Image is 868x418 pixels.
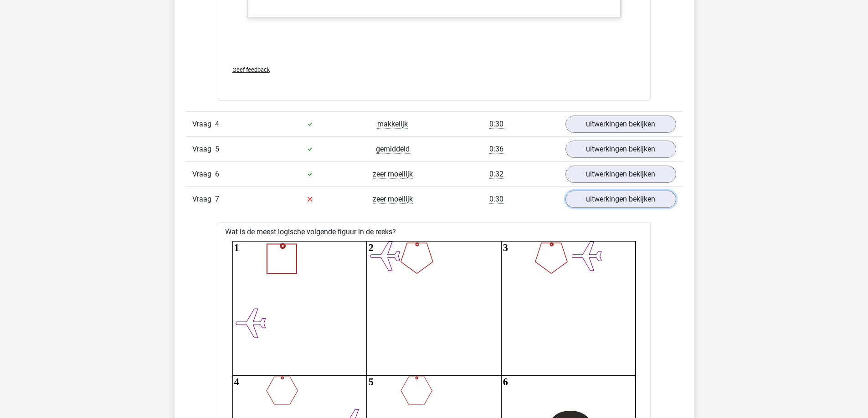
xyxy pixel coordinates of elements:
[215,195,219,203] span: 7
[234,376,239,388] text: 4
[565,166,676,183] a: uitwerkingen bekijken
[215,120,219,128] span: 4
[503,376,508,388] text: 6
[215,170,219,178] span: 6
[234,242,239,253] text: 1
[215,145,219,153] span: 5
[565,116,676,133] a: uitwerkingen bekijken
[373,170,413,179] span: zeer moeilijk
[369,242,374,253] text: 2
[565,191,676,208] a: uitwerkingen bekijken
[192,119,215,130] span: Vraag
[376,145,410,154] span: gemiddeld
[232,66,270,73] span: Geef feedback
[489,120,503,129] span: 0:30
[377,120,408,129] span: makkelijk
[565,141,676,158] a: uitwerkingen bekijken
[192,169,215,180] span: Vraag
[489,195,503,204] span: 0:30
[369,376,374,388] text: 5
[192,194,215,205] span: Vraag
[192,144,215,155] span: Vraag
[489,145,503,154] span: 0:36
[503,242,508,253] text: 3
[489,170,503,179] span: 0:32
[373,195,413,204] span: zeer moeilijk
